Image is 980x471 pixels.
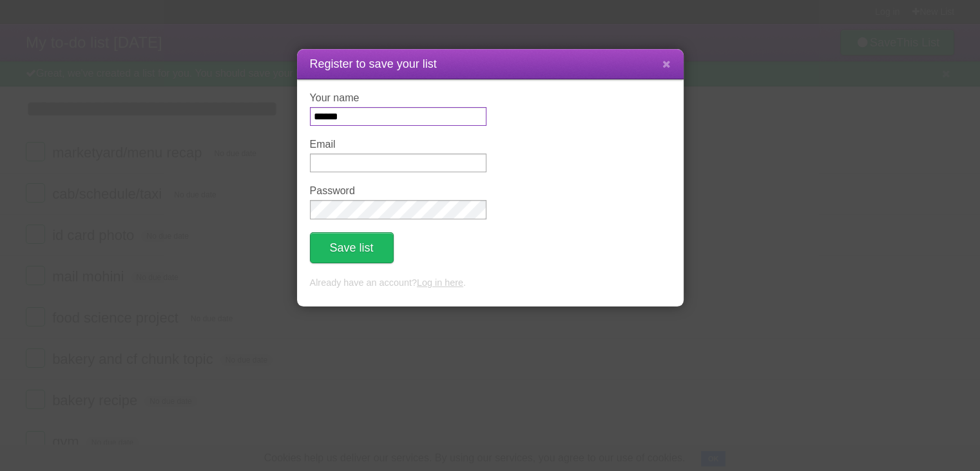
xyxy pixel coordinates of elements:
label: Email [310,139,486,150]
label: Your name [310,92,486,104]
label: Password [310,185,486,197]
h1: Register to save your list [310,55,671,73]
p: Already have an account? . [310,276,671,290]
button: Save list [310,232,394,263]
a: Log in here [417,277,463,288]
